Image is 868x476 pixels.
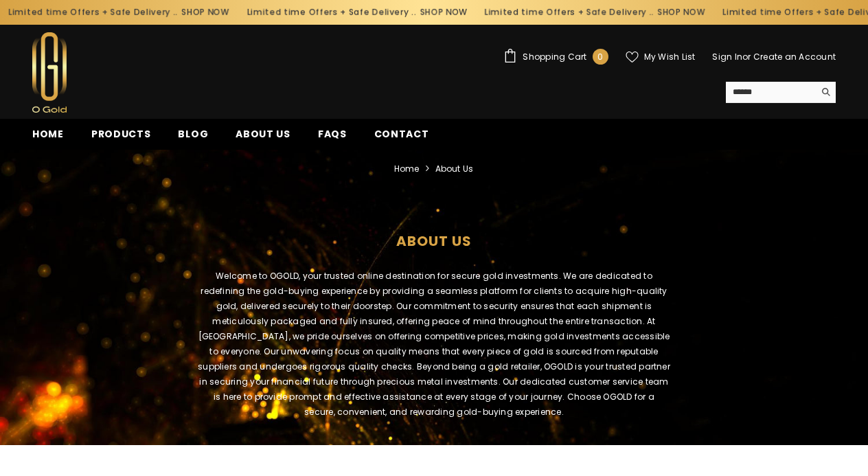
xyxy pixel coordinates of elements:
span: Blog [178,127,208,141]
a: About us [222,126,304,150]
span: My Wish List [644,53,696,61]
span: Products [91,127,151,141]
a: Shopping Cart [503,49,608,65]
a: Contact [361,126,443,150]
a: Home [394,161,420,177]
span: Contact [374,127,429,141]
nav: breadcrumbs [10,150,858,181]
a: Home [19,126,78,150]
span: About us [236,127,290,141]
a: FAQs [304,126,361,150]
a: Create an Account [753,51,836,63]
span: FAQs [318,127,347,141]
span: Home [32,127,64,141]
a: Sign In [712,51,742,63]
div: Limited time Offers + Safe Delivery .. [238,1,477,23]
span: about us [435,161,474,177]
a: SHOP NOW [658,5,706,20]
button: Search [814,82,836,102]
a: Blog [164,126,222,150]
span: or [742,51,751,63]
img: Ogold Shop [32,32,67,113]
a: My Wish List [626,51,696,63]
span: Shopping Cart [523,53,586,61]
a: Products [78,126,165,150]
span: 0 [597,49,603,65]
a: SHOP NOW [181,5,229,20]
summary: Search [726,82,836,103]
a: SHOP NOW [420,5,468,20]
h1: about us [10,209,858,265]
div: Limited time Offers + Safe Delivery .. [476,1,714,23]
div: Welcome to OGOLD, your trusted online destination for secure gold investments. We are dedicated t... [176,269,692,433]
